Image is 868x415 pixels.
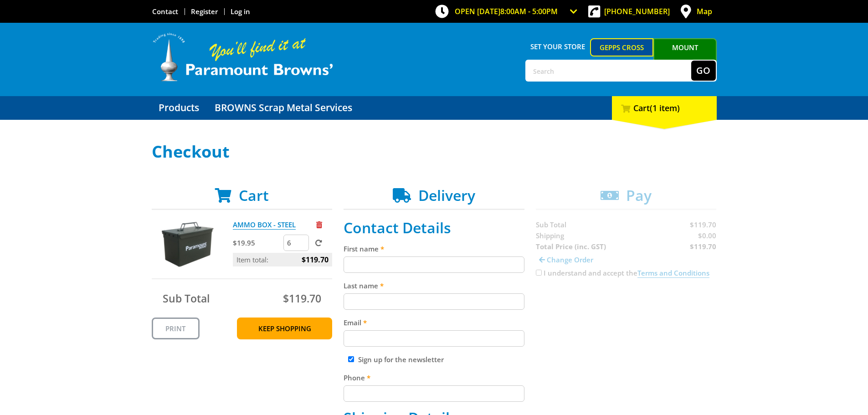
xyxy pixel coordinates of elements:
span: 8:00am - 5:00pm [500,6,558,16]
button: Go [691,61,716,81]
a: Go to the Products page [152,96,206,120]
input: Search [526,61,691,81]
input: Please enter your first name. [344,256,524,273]
label: First name [344,243,524,254]
input: Please enter your last name. [344,293,524,310]
input: Please enter your email address. [344,330,524,347]
h2: Contact Details [344,219,524,236]
p: $19.95 [233,237,282,248]
span: Set your store [525,38,591,55]
label: Sign up for the newsletter [358,355,444,364]
a: Mount [PERSON_NAME] [653,38,717,73]
a: Go to the Contact page [152,7,178,16]
label: Last name [344,280,524,291]
span: (1 item) [650,102,680,113]
a: AMMO BOX - STEEL [233,220,296,230]
p: Item total: [233,253,332,266]
span: $119.70 [283,291,321,306]
label: Email [344,317,524,328]
img: AMMO BOX - STEEL [160,219,215,274]
a: Go to the BROWNS Scrap Metal Services page [208,96,359,120]
span: Cart [239,185,269,205]
span: Delivery [418,185,475,205]
span: Sub Total [163,291,210,306]
label: Phone [344,372,524,383]
div: Cart [612,96,717,120]
a: Go to the registration page [191,7,218,16]
a: Keep Shopping [237,318,332,339]
a: Remove from cart [316,220,322,229]
h1: Checkout [152,143,717,161]
a: Gepps Cross [590,38,653,56]
input: Please enter your telephone number. [344,385,524,402]
a: Print [152,318,200,339]
img: Paramount Browns' [152,32,334,82]
span: $119.70 [302,253,329,266]
span: OPEN [DATE] [455,6,558,16]
a: Log in [231,7,250,16]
